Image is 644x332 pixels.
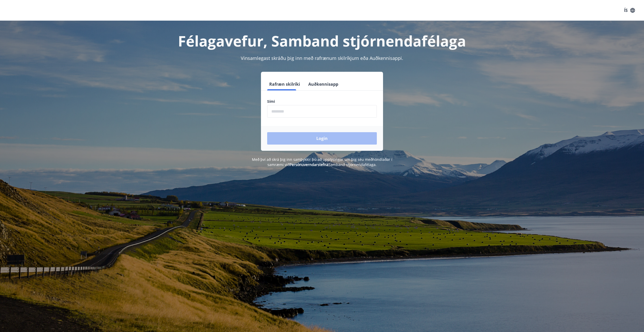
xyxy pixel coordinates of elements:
[142,31,502,51] h1: Félagavefur, Samband stjórnendafélaga
[252,157,392,167] span: Með því að skrá þig inn samþykkir þú að upplýsingar um þig séu meðhöndlaðar í samræmi við Samband...
[267,78,302,90] button: Rafræn skilríki
[621,6,638,15] button: ÍS
[241,55,403,61] span: Vinsamlegast skráðu þig inn með rafrænum skilríkjum eða Auðkennisappi.
[290,162,328,167] a: Persónuverndarstefna
[267,99,377,104] label: Sími
[306,78,340,90] button: Auðkennisapp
